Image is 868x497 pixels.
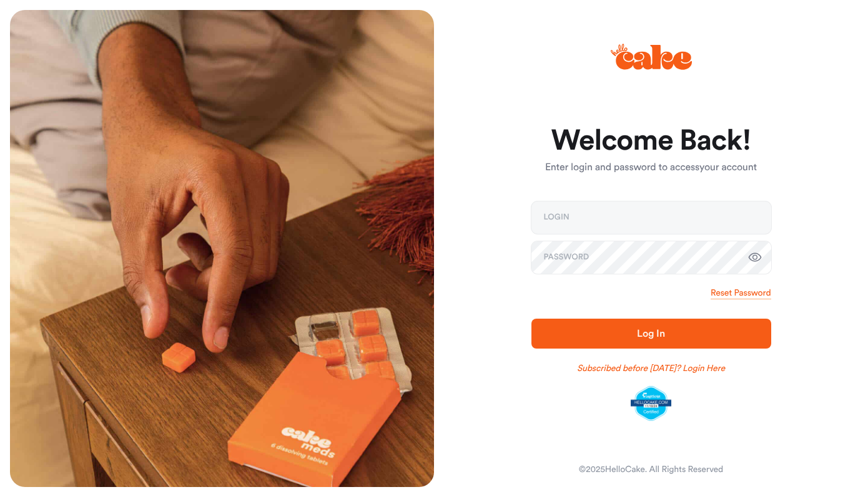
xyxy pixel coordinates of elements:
[531,126,771,156] h1: Welcome Back!
[531,160,771,175] p: Enter login and password to access your account
[579,463,723,476] div: © 2025 HelloCake. All Rights Reserved
[631,386,671,421] img: legit-script-certified.png
[577,362,725,375] a: Subscribed before [DATE]? Login Here
[531,319,771,349] button: Log In
[711,287,771,299] a: Reset Password
[637,329,664,339] span: Log In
